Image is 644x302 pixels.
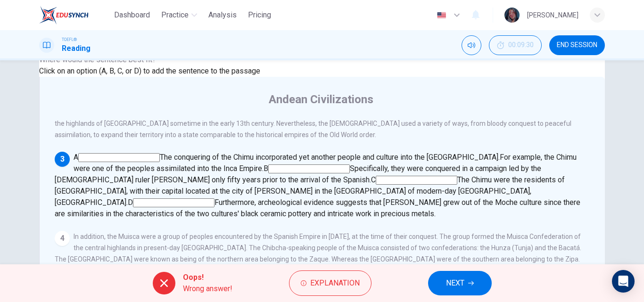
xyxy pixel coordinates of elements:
[39,66,260,75] span: Click on an option (A, B, C, or D) to add the sentence to the passage
[55,233,588,286] span: In addition, the Muisca were a group of peoples encountered by the Spanish Empire in [DATE], at t...
[183,272,232,283] span: Oops!
[62,36,77,43] span: TOEFL®
[489,35,542,55] div: Hide
[557,41,597,49] span: END SESSION
[128,198,133,207] span: D
[39,6,89,24] img: EduSynch logo
[244,7,275,24] button: Pricing
[110,7,154,24] button: Dashboard
[160,153,500,162] span: The conquering of the Chimu incorporated yet another people and culture into the [GEOGRAPHIC_DATA].
[55,231,70,246] div: 4
[55,198,580,218] span: Furthermore, archeological evidence suggests that [PERSON_NAME] grew out of the Moche culture sin...
[489,35,542,55] button: 00:09:30
[183,283,232,294] span: Wrong answer!
[74,153,78,162] span: A
[436,12,447,19] img: en
[549,35,605,55] button: END SESSION
[62,43,91,54] h1: Reading
[269,92,373,107] h4: Andean Civilizations
[310,277,360,290] span: Explanation
[264,164,268,173] span: B
[55,175,565,207] span: The Chimu were the residents of [GEOGRAPHIC_DATA], with their capital located at the city of [PER...
[508,41,534,49] span: 00:09:30
[527,9,578,21] div: [PERSON_NAME]
[55,152,70,167] div: 3
[39,6,110,24] a: EduSynch logo
[428,271,492,295] button: NEXT
[371,175,376,184] span: C
[462,35,481,55] div: Mute
[161,9,189,21] span: Practice
[248,9,271,21] span: Pricing
[157,7,201,24] button: Practice
[446,277,464,290] span: NEXT
[114,9,150,21] span: Dashboard
[504,8,520,23] img: Profile picture
[612,270,635,293] div: Open Intercom Messenger
[205,7,240,24] button: Analysis
[289,270,372,296] button: Explanation
[208,9,237,21] span: Analysis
